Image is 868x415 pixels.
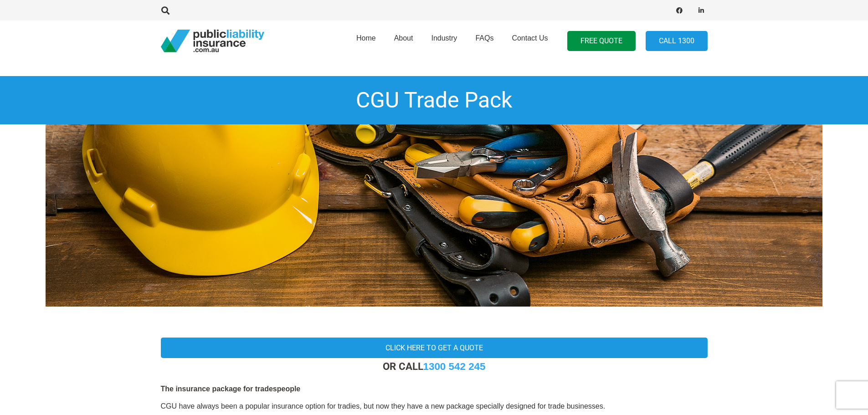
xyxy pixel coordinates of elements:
a: About [385,18,422,64]
a: FREE QUOTE [567,31,636,51]
strong: The insurance package for tradespeople [161,385,301,393]
span: Industry [431,34,457,42]
a: 1300 542 245 [423,361,486,372]
a: pli_logotransparent [161,30,264,52]
a: Click here to get a quote [161,338,708,358]
p: CGU have always been a popular insurance option for tradies, but now they have a new package spec... [161,401,708,411]
a: FAQs [466,18,503,64]
span: About [394,34,413,42]
a: Home [347,18,385,64]
a: Facebook [673,4,686,17]
span: Contact Us [512,34,548,42]
a: LinkedIn [695,4,708,17]
span: Home [356,34,376,42]
a: Contact Us [503,18,557,64]
img: Insurance For Tradies [46,124,822,307]
strong: OR CALL [383,360,486,372]
a: Search [157,6,175,15]
a: Call 1300 [646,31,708,51]
a: Industry [422,18,466,64]
span: FAQs [475,34,493,42]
